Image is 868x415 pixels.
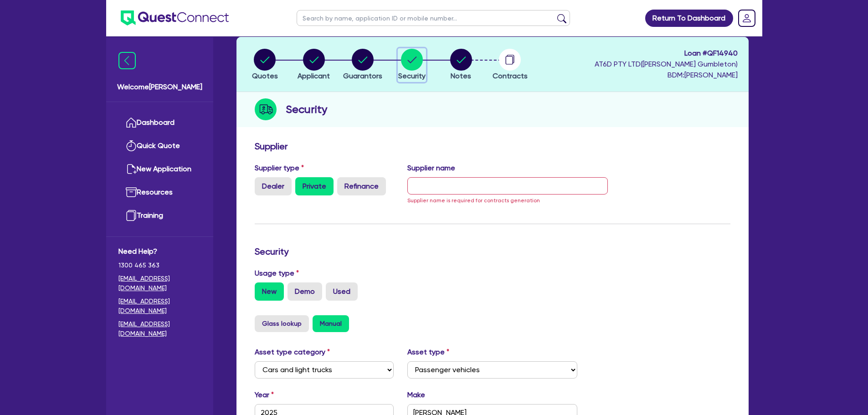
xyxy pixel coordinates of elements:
span: 1300 465 363 [118,261,201,270]
img: icon-menu-close [118,52,136,69]
label: Used [326,282,358,301]
label: Refinance [337,177,386,195]
button: Contracts [492,48,528,82]
span: Supplier name is required for contracts generation [407,197,540,204]
label: Supplier type [255,163,304,174]
a: Return To Dashboard [645,10,733,27]
a: New Application [118,158,201,181]
h2: Security [286,101,327,118]
span: Security [398,72,426,80]
a: Training [118,204,201,227]
img: quest-connect-logo-blue [121,10,229,26]
input: Search by name, application ID or mobile number... [297,10,570,26]
label: New [255,282,284,301]
a: [EMAIL_ADDRESS][DOMAIN_NAME] [118,274,201,293]
a: Dashboard [118,111,201,134]
button: Manual [313,315,349,332]
img: resources [126,187,137,198]
span: Contracts [493,72,528,80]
span: Loan # QF14940 [595,48,738,59]
label: Dealer [255,177,292,195]
span: Guarantors [343,72,382,80]
label: Make [407,389,425,400]
a: [EMAIL_ADDRESS][DOMAIN_NAME] [118,319,201,338]
h3: Security [255,246,730,257]
a: Resources [118,181,201,204]
a: [EMAIL_ADDRESS][DOMAIN_NAME] [118,297,201,316]
button: Security [398,48,426,82]
label: Demo [288,282,322,301]
a: Dropdown toggle [735,6,759,30]
button: Glass lookup [255,315,309,332]
span: AT6D PTY LTD ( [PERSON_NAME] Gumbleton ) [595,60,738,68]
button: Guarantors [343,48,383,82]
a: Quick Quote [118,134,201,158]
label: Year [255,389,274,400]
span: Need Help? [118,246,201,257]
label: Usage type [255,268,299,279]
h3: Supplier [255,141,730,152]
button: Applicant [297,48,330,82]
label: Asset type [407,347,449,358]
img: step-icon [255,98,277,120]
img: training [126,210,137,221]
img: new-application [126,164,137,174]
span: Quotes [252,72,278,80]
button: Notes [450,48,473,82]
label: Supplier name [407,163,455,174]
img: quick-quote [126,140,137,151]
span: Welcome [PERSON_NAME] [117,82,202,92]
span: Applicant [298,72,330,80]
label: Private [295,177,334,195]
span: Notes [451,72,471,80]
button: Quotes [252,48,278,82]
span: BDM: [PERSON_NAME] [595,70,738,81]
label: Asset type category [255,347,330,358]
